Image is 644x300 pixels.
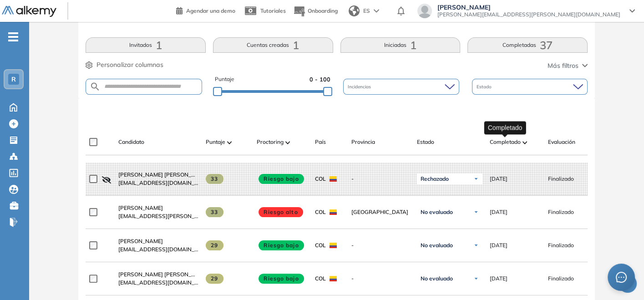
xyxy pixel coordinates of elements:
a: [PERSON_NAME] [118,237,198,245]
span: Finalizado [548,175,574,183]
span: Más filtros [548,61,578,71]
span: [EMAIL_ADDRESS][DOMAIN_NAME] [118,179,198,187]
img: SEARCH_ALT [90,81,101,92]
span: No evaluado [421,275,453,282]
span: COL [315,175,326,183]
span: [PERSON_NAME] [PERSON_NAME] [118,271,209,278]
span: 33 [206,207,223,217]
span: [EMAIL_ADDRESS][DOMAIN_NAME] [118,279,198,287]
span: No evaluado [421,242,453,249]
span: [EMAIL_ADDRESS][PERSON_NAME][DOMAIN_NAME] [118,212,198,220]
span: Agendar una demo [186,7,235,14]
span: Evaluación [548,138,575,146]
span: COL [315,208,326,216]
span: [DATE] [490,275,507,283]
span: message [616,272,627,283]
a: Agendar una demo [176,5,235,15]
button: Completadas37 [467,37,588,53]
span: No evaluado [421,208,453,216]
span: [PERSON_NAME] [437,4,620,11]
span: Rechazado [421,175,449,183]
button: Cuentas creadas1 [213,37,333,53]
img: Ícono de flecha [473,243,479,248]
img: Ícono de flecha [473,209,479,215]
span: País [315,138,326,146]
span: [DATE] [490,208,507,216]
span: COL [315,275,326,283]
img: [missing "en.ARROW_ALT" translation] [522,141,527,144]
span: Personalizar columnas [96,60,163,70]
a: [PERSON_NAME] [PERSON_NAME] [118,171,198,179]
a: [PERSON_NAME] [118,204,198,212]
span: Completado [490,138,521,146]
span: Proctoring [257,138,284,146]
span: Puntaje [215,75,234,84]
div: Completado [484,121,526,134]
span: Onboarding [308,7,338,14]
button: Iniciadas1 [340,37,461,53]
span: Tutoriales [260,7,286,14]
span: [PERSON_NAME] [118,204,163,211]
span: COL [315,241,326,249]
span: Finalizado [548,275,574,283]
img: COL [330,243,337,248]
span: R [11,76,16,83]
span: [PERSON_NAME] [PERSON_NAME] [118,171,209,178]
img: COL [330,276,337,281]
span: [DATE] [490,241,507,249]
span: Riesgo bajo [259,274,304,284]
span: [GEOGRAPHIC_DATA] [351,208,410,216]
button: Personalizar columnas [86,60,163,70]
img: Logo [2,6,56,17]
span: 33 [206,174,223,184]
span: Finalizado [548,208,574,216]
span: 29 [206,240,223,250]
img: Ícono de flecha [473,276,479,281]
img: COL [330,176,337,182]
img: [missing "en.ARROW_ALT" translation] [227,141,232,144]
button: Invitados1 [86,37,206,53]
i: - [8,36,18,38]
img: Ícono de flecha [473,176,479,182]
span: Candidato [118,138,144,146]
span: - [351,175,410,183]
a: [PERSON_NAME] [PERSON_NAME] [118,270,198,279]
div: Estado [472,79,588,95]
span: - [351,275,410,283]
span: Riesgo alto [259,207,303,217]
img: world [349,5,360,16]
span: ES [363,7,370,15]
div: Incidencias [343,79,459,95]
img: arrow [374,9,379,13]
span: Estado [417,138,434,146]
span: Incidencias [348,83,373,90]
span: [DATE] [490,175,507,183]
span: Riesgo bajo [259,240,304,250]
button: Onboarding [293,1,338,21]
span: 0 - 100 [309,75,330,84]
span: [EMAIL_ADDRESS][DOMAIN_NAME] [118,245,198,254]
span: 29 [206,274,223,284]
button: Más filtros [548,61,588,71]
span: Finalizado [548,241,574,249]
span: - [351,241,410,249]
span: [PERSON_NAME] [118,238,163,244]
span: Provincia [351,138,375,146]
span: Estado [477,83,493,90]
span: Riesgo bajo [259,174,304,184]
span: Puntaje [206,138,225,146]
img: [missing "en.ARROW_ALT" translation] [285,141,290,144]
img: COL [330,209,337,215]
span: [PERSON_NAME][EMAIL_ADDRESS][PERSON_NAME][DOMAIN_NAME] [437,11,620,18]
